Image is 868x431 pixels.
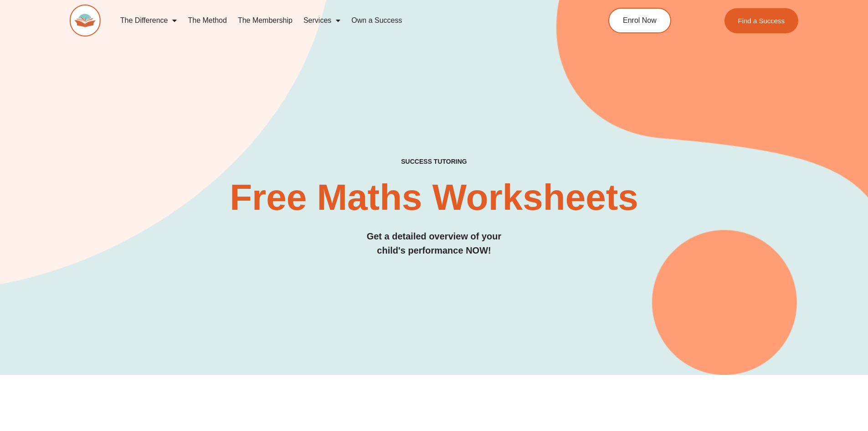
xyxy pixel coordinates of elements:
[232,10,298,31] a: The Membership
[346,10,407,31] a: Own a Success
[115,10,567,31] nav: Menu
[298,10,346,31] a: Services
[738,17,785,24] span: Find a Success
[623,17,657,24] span: Enrol Now
[70,229,799,258] h3: Get a detailed overview of your child's performance NOW!
[70,179,799,216] h2: Free Maths Worksheets​
[70,158,799,166] h4: SUCCESS TUTORING​
[724,8,799,33] a: Find a Success
[608,8,671,33] a: Enrol Now
[115,10,183,31] a: The Difference
[182,10,232,31] a: The Method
